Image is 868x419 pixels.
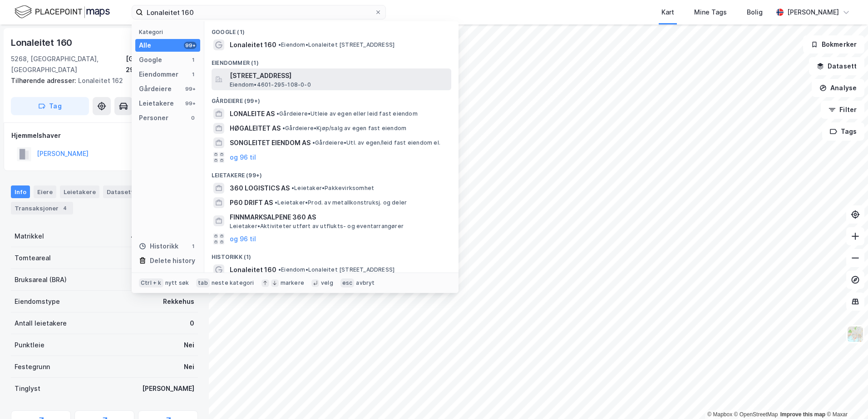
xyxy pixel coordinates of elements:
span: 360 LOGISTICS AS [230,183,290,194]
div: [PERSON_NAME] [142,383,194,394]
button: Analyse [812,79,864,97]
div: Gårdeiere [139,83,172,94]
div: Leietakere (99+) [204,165,459,181]
span: Leietaker • Pakkevirksomhet [291,185,374,192]
span: • [282,125,285,132]
div: Matrikkel [15,231,44,242]
span: • [291,185,294,191]
span: Leietaker • Prod. av metallkonstruksj. og deler [275,199,407,206]
button: Filter [821,101,864,119]
div: nytt søk [165,279,189,287]
img: Z [847,326,864,343]
div: Google [139,54,162,65]
div: Punktleie [15,340,44,351]
div: 1 [189,71,197,78]
div: Kategori [139,29,200,35]
div: neste kategori [212,279,254,287]
div: avbryt [356,279,375,287]
div: Eiendommer [139,69,178,80]
div: Lonaleitet 162 [11,75,191,86]
div: Kontrollprogram for chat [823,375,868,419]
button: og 96 til [230,234,256,244]
div: 99+ [184,42,197,49]
div: Kart [661,7,674,18]
div: Mine Tags [694,7,727,18]
span: • [278,266,281,273]
div: velg [321,279,333,287]
span: P60 DRIFT AS [230,197,273,208]
div: Lonaleitet 160 [11,35,74,50]
div: Historikk (1) [204,246,459,263]
div: esc [340,278,355,287]
div: markere [281,279,304,287]
div: Alle [139,40,151,51]
span: • [278,41,281,48]
div: Eiere [34,185,56,198]
a: Mapbox [707,411,732,418]
div: Bruksareal (BRA) [15,274,67,285]
div: Ctrl + k [139,278,163,287]
span: Gårdeiere • Utl. av egen/leid fast eiendom el. [312,139,440,146]
div: Datasett [103,185,137,198]
button: Datasett [809,57,864,75]
iframe: Chat Widget [823,375,868,419]
div: Eiendomstype [15,296,60,307]
div: Nei [184,340,194,351]
div: Tomteareal [15,253,51,263]
div: tab [196,278,210,287]
a: OpenStreetMap [734,411,778,418]
div: 1 [189,243,197,250]
div: 1 [189,56,197,63]
div: [GEOGRAPHIC_DATA], 295/108 [126,54,198,75]
img: logo.f888ab2527a4732fd821a326f86c7f29.svg [15,4,110,20]
span: HØGALEITET AS [230,123,281,134]
div: Rekkehus [163,296,194,307]
div: 0 [190,318,194,329]
div: Eiendommer (1) [204,52,459,68]
span: • [276,110,279,117]
div: Delete history [150,255,195,266]
a: Improve this map [780,411,825,418]
div: 99+ [184,100,197,107]
span: SONGLEITET EIENDOM AS [230,137,311,148]
div: Hjemmelshaver [11,130,197,141]
span: • [312,139,315,146]
div: 0 [189,114,197,122]
div: Leietakere [139,98,174,109]
span: Gårdeiere • Kjøp/salg av egen fast eiendom [282,125,406,132]
div: Nei [184,361,194,372]
div: Personer [139,112,168,123]
span: • [275,199,277,206]
span: Eiendom • Lonaleitet [STREET_ADDRESS] [278,41,395,49]
span: Leietaker • Aktiviteter utført av utflukts- og eventarrangører [230,223,404,230]
span: Eiendom • Lonaleitet [STREET_ADDRESS] [278,266,395,273]
div: Bolig [747,7,763,18]
span: [STREET_ADDRESS] [230,70,448,81]
div: Info [11,185,30,198]
span: Tilhørende adresser: [11,77,78,84]
div: Google (1) [204,21,459,38]
div: Antall leietakere [15,318,67,329]
span: Eiendom • 4601-295-108-0-0 [230,81,311,88]
div: Transaksjoner [11,202,73,214]
div: [PERSON_NAME] [787,7,839,18]
span: LONALEITE AS [230,108,275,119]
button: Bokmerker [803,35,864,54]
div: Tinglyst [15,383,40,394]
button: Tags [822,122,864,141]
div: 4601-295-108-0-0 [131,231,194,242]
button: Tag [11,97,89,115]
span: Lonaleitet 160 [230,39,276,50]
div: Festegrunn [15,361,50,372]
div: Gårdeiere (99+) [204,90,459,107]
div: Leietakere [60,185,99,198]
span: Gårdeiere • Utleie av egen eller leid fast eiendom [276,110,418,117]
div: 5268, [GEOGRAPHIC_DATA], [GEOGRAPHIC_DATA] [11,54,126,75]
span: FINNMARKSALPENE 360 AS [230,212,448,223]
input: Søk på adresse, matrikkel, gårdeiere, leietakere eller personer [143,5,375,19]
span: Lonaleitet 160 [230,264,276,275]
div: 99+ [184,85,197,93]
div: Historikk [139,241,178,252]
div: 4 [60,204,69,213]
button: og 96 til [230,152,256,163]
